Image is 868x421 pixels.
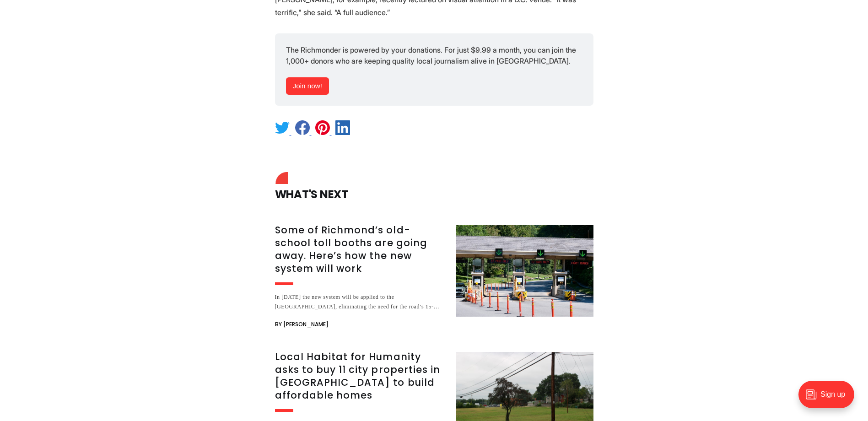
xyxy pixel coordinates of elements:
img: Some of Richmond’s old-school toll booths are going away. Here’s how the new system will work [456,225,593,317]
span: The Richmonder is powered by your donations. For just $9.99 a month, you can join the 1,000+ dono... [286,45,578,65]
iframe: portal-trigger [791,376,868,421]
div: In [DATE] the new system will be applied to the [GEOGRAPHIC_DATA], eliminating the need for the r... [275,292,445,312]
h3: Local Habitat for Humanity asks to buy 11 city properties in [GEOGRAPHIC_DATA] to build affordabl... [275,351,445,402]
span: By [PERSON_NAME] [275,319,329,330]
h3: Some of Richmond’s old-school toll booths are going away. Here’s how the new system will work [275,224,445,275]
a: Join now! [286,77,329,95]
h4: What's Next [275,174,593,203]
a: Some of Richmond’s old-school toll booths are going away. Here’s how the new system will work In ... [275,225,593,330]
